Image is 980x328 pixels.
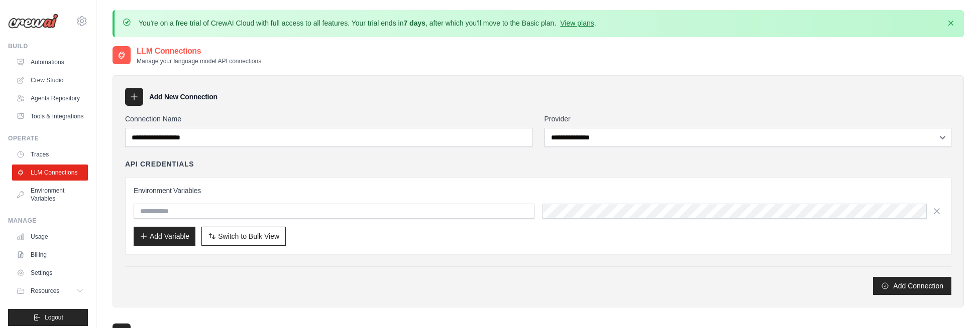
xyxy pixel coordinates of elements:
[12,146,88,162] a: Traces
[134,186,943,196] h3: Environment Variables
[12,54,88,70] a: Automations
[8,134,88,142] div: Operate
[12,165,88,181] a: LLM Connections
[8,217,88,225] div: Manage
[149,92,217,102] h3: Add New Connection
[8,309,88,326] button: Logout
[12,247,88,263] a: Billing
[12,229,88,245] a: Usage
[125,159,194,169] h4: API Credentials
[560,19,594,27] a: View plans
[873,277,951,295] button: Add Connection
[8,42,88,50] div: Build
[12,108,88,124] a: Tools & Integrations
[403,19,425,27] strong: 7 days
[134,227,195,246] button: Add Variable
[31,287,59,295] span: Resources
[45,313,63,321] span: Logout
[8,14,58,29] img: Logo
[137,45,261,57] h2: LLM Connections
[125,114,532,124] label: Connection Name
[12,72,88,88] a: Crew Studio
[139,18,596,28] p: You're on a free trial of CrewAI Cloud with full access to all features. Your trial ends in , aft...
[218,231,279,241] span: Switch to Bulk View
[12,283,88,299] button: Resources
[12,183,88,207] a: Environment Variables
[201,227,286,246] button: Switch to Bulk View
[137,57,261,65] p: Manage your language model API connections
[12,265,88,281] a: Settings
[545,114,952,124] label: Provider
[12,90,88,106] a: Agents Repository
